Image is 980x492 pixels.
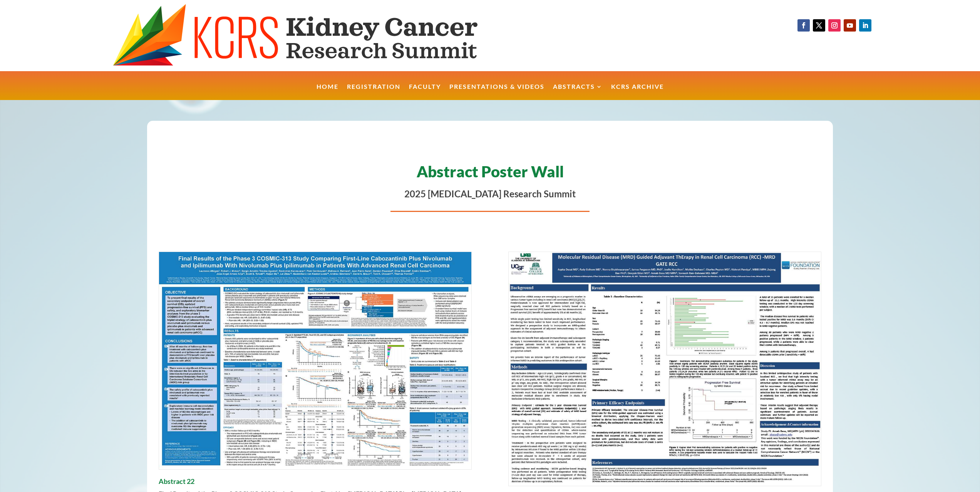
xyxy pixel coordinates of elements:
a: Abstracts [553,84,603,100]
img: KCRS generic logo wide [113,4,523,67]
a: Follow on Youtube [844,19,856,32]
a: Presentations & Videos [449,84,544,100]
a: Registration [347,84,400,100]
h1: Abstract Poster Wall [159,160,822,187]
a: KCRS Archive [611,84,664,100]
img: 22_Albiges_Laurence [159,252,471,469]
a: Faculty [409,84,441,100]
p: 2025 [MEDICAL_DATA] Research Summit [159,187,822,201]
a: Home [317,84,338,100]
img: 23_Desai_Arpita [509,252,821,486]
a: Follow on Facebook [797,19,810,32]
a: Follow on LinkedIn [859,19,871,32]
a: Follow on Instagram [828,19,841,32]
a: Follow on X [813,19,825,32]
h4: Abstract 22 [159,477,472,490]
